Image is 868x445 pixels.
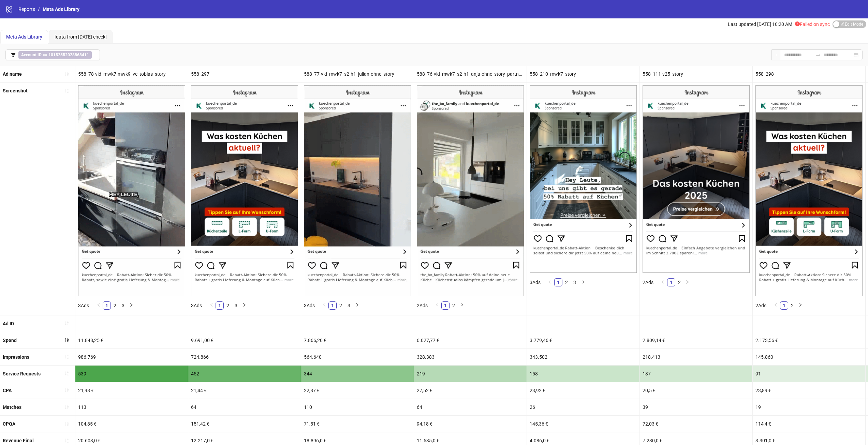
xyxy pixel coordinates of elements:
button: right [579,278,587,286]
li: 2 [111,301,119,310]
a: 3 [232,302,240,309]
span: left [661,280,665,284]
span: Last updated [DATE] 10:20 AM [728,21,792,27]
li: Next Page [458,301,466,310]
img: Screenshot 6851193976661 [755,85,863,296]
div: 588_76-vid_mwk7_s2-h1_anja-ohne_story_partnership [414,66,527,82]
span: left [209,303,214,307]
div: 137 [640,366,752,382]
div: 21,44 € [188,382,301,399]
a: 2 [450,302,457,309]
li: Previous Page [546,278,554,286]
span: left [774,303,778,307]
li: 2 [450,301,458,310]
a: 3 [571,279,578,286]
div: 113 [75,399,188,415]
span: to [815,52,821,58]
div: 20,5 € [640,382,752,399]
li: 1 [441,301,450,310]
div: 558_298 [753,66,865,82]
button: right [127,301,135,310]
span: 2 Ads [417,303,428,308]
div: 558_210_mwk7_story [527,66,639,82]
img: Screenshot 6851193971861 [78,85,185,296]
div: 22,87 € [301,382,414,399]
a: 2 [224,302,232,309]
a: 2 [337,302,344,309]
div: - [771,49,780,60]
b: CPQA [3,421,15,427]
div: 19 [753,399,865,415]
button: left [433,301,441,310]
button: left [94,301,103,310]
li: Next Page [353,301,361,310]
a: Reports [17,5,36,13]
span: sort-ascending [64,371,69,376]
span: 2 Ads [755,303,766,308]
a: 1 [780,302,788,309]
span: exclamation-circle [795,21,800,26]
li: 2 [562,278,571,286]
span: left [435,303,439,307]
span: swap-right [815,52,821,58]
button: Account ID == 10152552028868411 [5,49,100,60]
div: 986.769 [75,349,188,365]
span: sort-ascending [64,321,69,326]
div: 6.027,77 € [414,332,527,348]
span: 2 Ads [643,280,653,285]
span: sort-ascending [64,388,69,392]
div: 64 [414,399,527,415]
button: left [207,301,216,310]
button: right [796,301,805,310]
span: 3 Ads [78,303,89,308]
li: Previous Page [207,301,216,310]
div: 558_78-vid_mwk7-mwk9_vc_tobias_story [75,66,188,82]
span: right [686,280,690,284]
span: 3 Ads [304,303,315,308]
b: Ad name [3,71,22,77]
li: Next Page [796,301,805,310]
div: 343.502 [527,349,639,365]
span: Meta Ads Library [43,6,79,12]
div: 2.173,56 € [753,332,865,348]
a: 1 [667,279,675,286]
span: right [242,303,246,307]
li: 2 [337,301,345,310]
div: 9.691,00 € [188,332,301,348]
span: left [322,303,326,307]
img: Screenshot 6868578026261 [417,85,524,296]
li: Next Page [240,301,248,310]
li: 2 [675,278,683,286]
b: Service Requests [3,371,41,376]
b: CPA [3,388,12,393]
a: 3 [119,302,127,309]
span: sort-ascending [64,421,69,426]
li: Next Page [127,301,135,310]
img: Screenshot 6851193971661 [304,85,411,296]
span: sort-ascending [64,88,69,93]
span: right [355,303,359,307]
span: right [581,280,585,284]
button: right [353,301,361,310]
img: Screenshot 6851193977661 [643,85,750,273]
li: 1 [554,278,562,286]
div: 328.383 [414,349,527,365]
a: 1 [216,302,223,309]
span: sort-ascending [64,72,69,76]
button: left [659,278,667,286]
div: 91 [753,366,865,382]
a: 1 [103,302,111,309]
span: right [798,303,803,307]
b: Impressions [3,354,29,360]
b: 10152552028868411 [48,53,89,57]
div: 3.779,46 € [527,332,639,348]
div: 558_111-v25_story [640,66,752,82]
div: 26 [527,399,639,415]
li: Previous Page [320,301,328,310]
button: right [240,301,248,310]
span: filter [11,53,16,57]
div: 558_297 [188,66,301,82]
a: 2 [563,279,570,286]
button: left [546,278,554,286]
img: Screenshot 6851193971261 [191,85,298,296]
